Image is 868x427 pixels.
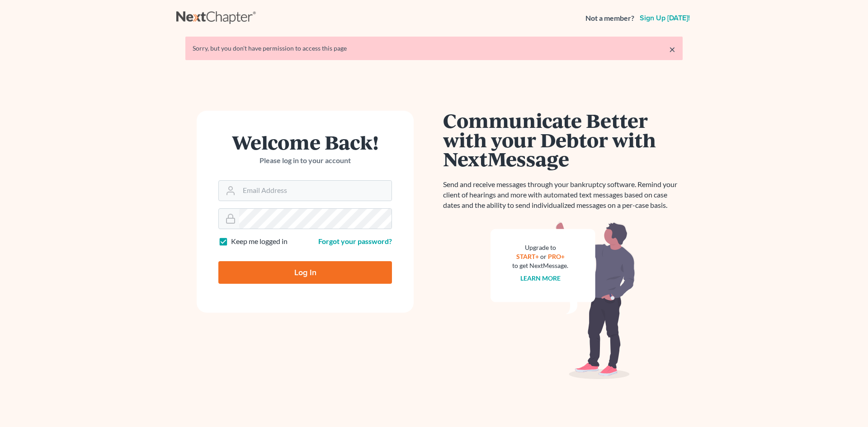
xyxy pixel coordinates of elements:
label: Keep me logged in [231,236,288,247]
div: Sorry, but you don't have permission to access this page [193,44,675,53]
a: Learn more [520,274,561,282]
a: × [669,44,675,55]
p: Send and receive messages through your bankruptcy software. Remind your client of hearings and mo... [443,179,683,211]
div: Upgrade to [512,243,568,252]
img: nextmessage_bg-59042aed3d76b12b5cd301f8e5b87938c9018125f34e5fa2b7a6b67550977c72.svg [491,221,635,380]
input: Log In [218,261,392,284]
a: Sign up [DATE]! [638,14,692,22]
input: Email Address [239,181,392,201]
h1: Welcome Back! [218,132,392,152]
a: PRO+ [548,253,565,260]
strong: Not a member? [585,13,634,23]
h1: Communicate Better with your Debtor with NextMessage [443,111,683,169]
div: to get NextMessage. [512,261,568,270]
span: or [540,253,547,260]
a: START+ [516,253,539,260]
a: Forgot your password? [318,237,392,245]
p: Please log in to your account [218,155,392,166]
